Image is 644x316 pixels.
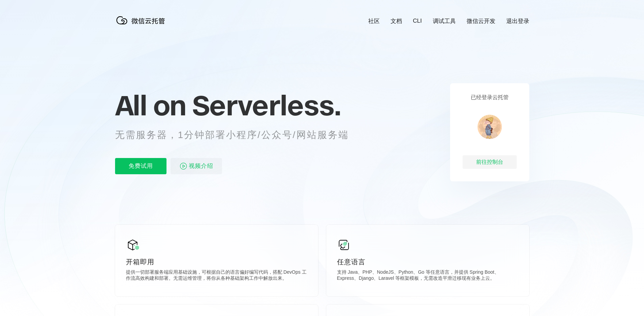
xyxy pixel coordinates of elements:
p: 无需服务器，1分钟部署小程序/公众号/网站服务端 [115,128,361,142]
p: 提供一切部署服务端应用基础设施，可根据自己的语言偏好编写代码，搭配 DevOps 工作流高效构建和部署。无需运维管理，将你从各种基础架构工作中解放出来。 [126,269,307,283]
div: 前往控制台 [463,155,517,169]
a: 调试工具 [433,17,456,25]
img: 微信云托管 [115,14,169,27]
a: CLI [413,18,422,24]
span: 视频介绍 [189,158,213,174]
p: 任意语言 [337,257,518,267]
a: 退出登录 [506,17,529,25]
span: Serverless. [192,88,341,122]
img: video_play.svg [179,162,187,170]
a: 微信云托管 [115,22,169,28]
p: 开箱即用 [126,257,307,267]
a: 文档 [391,17,402,25]
a: 社区 [368,17,380,25]
p: 支持 Java、PHP、NodeJS、Python、Go 等任意语言，并提供 Spring Boot、Express、Django、Laravel 等框架模板，无需改造平滑迁移现有业务上云。 [337,269,518,283]
a: 微信云开发 [467,17,495,25]
p: 已经登录云托管 [471,94,509,101]
p: 免费试用 [115,158,166,174]
span: All on [115,88,186,122]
